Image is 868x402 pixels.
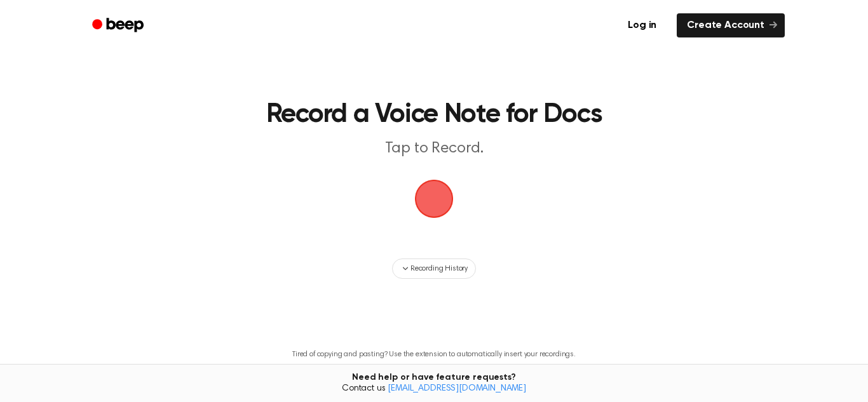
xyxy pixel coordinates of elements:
a: [EMAIL_ADDRESS][DOMAIN_NAME] [388,384,526,393]
h1: Record a Voice Note for Docs [137,102,731,128]
p: Tired of copying and pasting? Use the extension to automatically insert your recordings. [292,350,576,359]
a: Log in [615,11,669,40]
p: Tap to Record. [190,138,678,159]
a: Create Account [677,13,785,37]
a: Beep [83,13,155,38]
span: Contact us [8,384,860,395]
span: Recording History [410,263,468,274]
button: Recording History [392,258,476,279]
img: Beep Logo [415,180,453,218]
